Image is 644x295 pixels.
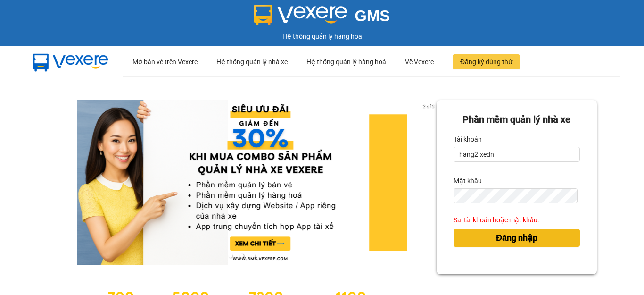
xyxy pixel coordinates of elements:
a: GMS [254,14,390,22]
button: next slide / item [423,100,437,265]
div: Về Vexere [405,47,434,77]
input: Mật khẩu [454,188,578,203]
input: Tài khoản [454,147,580,162]
li: slide item 1 [229,254,232,258]
label: Mật khẩu [454,173,482,188]
button: Đăng nhập [454,229,580,247]
div: Hệ thống quản lý hàng hóa [2,31,642,42]
div: Phần mềm quản lý nhà xe [454,112,580,127]
div: Mở bán vé trên Vexere [132,47,198,77]
div: Hệ thống quản lý nhà xe [216,47,288,77]
span: Đăng ký dùng thử [460,57,512,67]
button: Đăng ký dùng thử [453,54,520,69]
li: slide item 3 [251,254,255,258]
img: logo 2 [254,5,347,25]
div: Sai tài khoản hoặc mật khẩu. [454,215,580,225]
span: Đăng nhập [496,231,537,244]
img: mbUUG5Q.png [24,46,118,77]
li: slide item 2 [240,254,244,258]
span: GMS [355,7,390,25]
label: Tài khoản [454,132,482,147]
div: Hệ thống quản lý hàng hoá [306,47,386,77]
p: 2 of 3 [420,100,437,112]
button: previous slide / item [47,100,60,265]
